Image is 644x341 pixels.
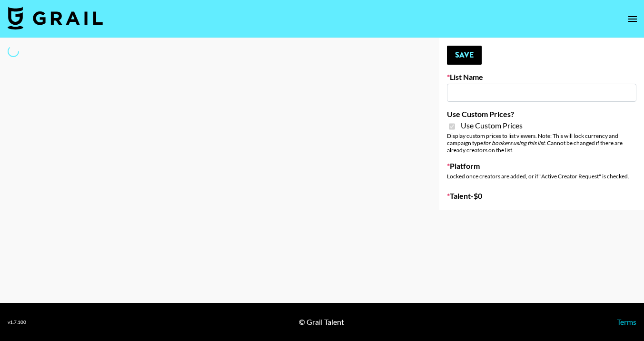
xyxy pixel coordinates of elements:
div: Locked once creators are added, or if "Active Creator Request" is checked. [447,173,636,180]
button: Save [447,46,482,65]
a: Terms [617,317,636,326]
span: Use Custom Prices [461,121,523,130]
label: List Name [447,72,636,82]
label: Platform [447,161,636,171]
button: open drawer [623,10,642,29]
label: Talent - $ 0 [447,191,636,201]
div: © Grail Talent [299,317,344,327]
div: Display custom prices to list viewers. Note: This will lock currency and campaign type . Cannot b... [447,132,636,154]
em: for bookers using this list [483,139,545,146]
img: Grail Talent [8,7,103,29]
div: v 1.7.100 [8,319,26,325]
label: Use Custom Prices? [447,109,636,119]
